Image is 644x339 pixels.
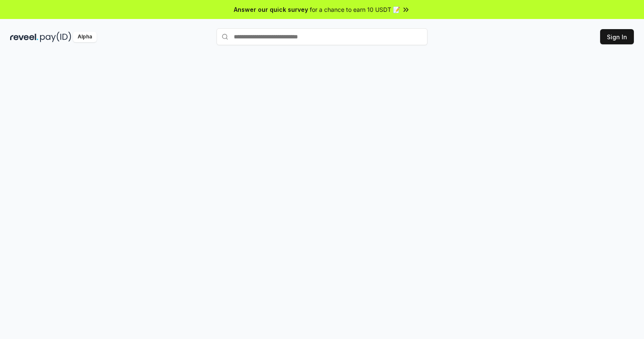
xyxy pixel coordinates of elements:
span: Answer our quick survey [234,5,308,14]
img: reveel_dark [10,32,38,42]
span: for a chance to earn 10 USDT 📝 [310,5,400,14]
div: Alpha [73,32,97,42]
img: pay_id [40,32,71,42]
button: Sign In [600,29,634,44]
